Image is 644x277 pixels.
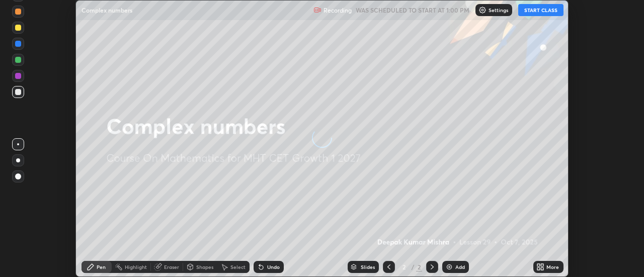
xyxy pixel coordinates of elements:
div: Undo [267,264,280,269]
div: Pen [97,264,106,269]
div: / [411,264,414,270]
div: 2 [399,264,409,270]
img: class-settings-icons [478,6,487,14]
div: 2 [416,262,422,271]
div: Select [230,264,246,269]
p: Settings [489,8,508,13]
p: Complex numbers [82,6,132,14]
div: Eraser [164,264,179,269]
div: More [546,264,559,269]
img: add-slide-button [445,263,453,271]
div: Add [455,264,465,269]
div: Shapes [196,264,213,269]
h5: WAS SCHEDULED TO START AT 1:00 PM [356,6,469,15]
p: Recording [324,7,352,14]
button: START CLASS [518,4,563,16]
div: Slides [361,264,375,269]
img: recording.375f2c34.svg [313,6,321,14]
div: Highlight [125,264,147,269]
